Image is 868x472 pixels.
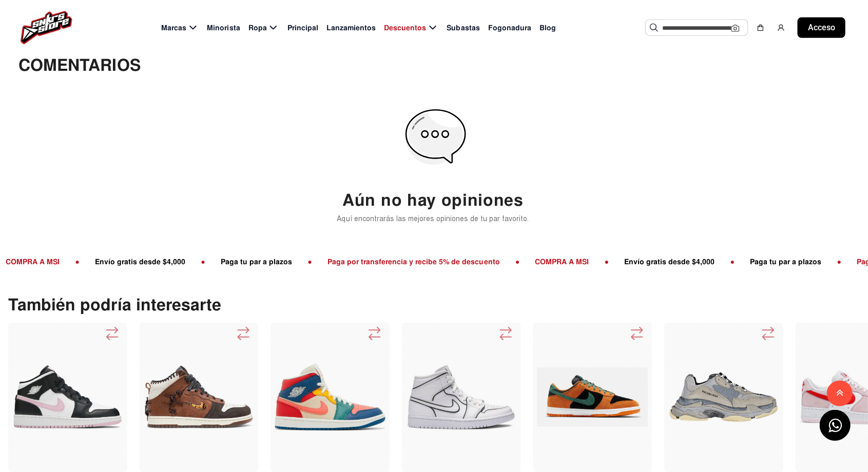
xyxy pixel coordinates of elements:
font: Fogonadura [489,23,532,32]
img: Tenis Balenciaga Triple S Split Negro Gris [669,370,779,423]
font: Descuentos [385,23,428,32]
font: Aún no hay opiniones [344,190,525,211]
font: ● [307,257,312,266]
font: ● [515,257,519,266]
img: usuario [777,24,785,32]
img: Tenis Air Jordan 1 Mid Multicolor 2022 [276,341,387,451]
font: COMPRA A MSI [534,257,588,266]
img: Buscar [650,24,659,32]
font: ● [201,257,205,266]
font: Blog [541,23,557,32]
img: Tenis Air Jordan 1 Mid Blanco Negro Rosa Ártico Claro [14,341,125,451]
img: Tenis Nike Dunk High Bodega Legend Fauna Brown [145,341,256,451]
font: Marcas [163,23,188,32]
img: Cámara [731,24,740,32]
font: ● [729,257,734,266]
font: Comentarios [21,55,142,76]
font: Minorista [209,23,242,32]
font: ● [836,257,840,266]
font: También podría interesarte [10,294,223,315]
font: Acceso [808,23,835,32]
img: Icono de chat [367,93,501,191]
font: Principal [289,23,320,32]
font: Ropa [250,23,268,32]
font: Subastas [448,23,481,32]
font: Envío gratis desde $4,000 [95,257,186,266]
img: Tenis Nike Dunk Low Cerámica [538,367,648,425]
font: Aquí encontrarás las mejores opiniones de tu par favorito. [338,214,530,223]
font: Paga por transferencia y recibe 5% de descuento [327,257,499,266]
font: Lanzamientos [328,23,377,32]
img: Tenis Air Jordan 1 Mid Iridescent Reflective White [407,341,517,451]
img: logo [23,11,74,44]
font: ● [604,257,608,266]
font: Envío gratis desde $4,000 [624,257,714,266]
font: Paga tu par a plazos [749,257,820,266]
img: compras [757,24,765,32]
font: Paga tu par a plazos [221,257,292,266]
